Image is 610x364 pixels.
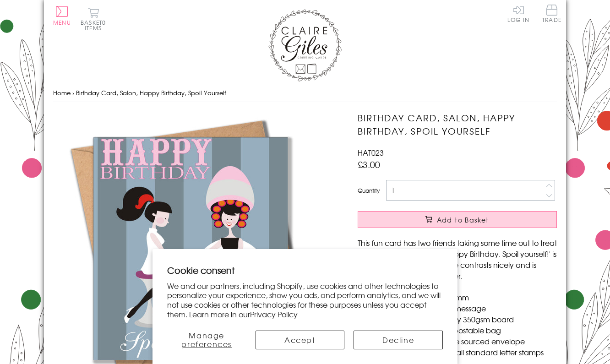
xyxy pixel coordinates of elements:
[358,186,380,195] label: Quantity
[358,211,557,228] button: Add to Basket
[358,158,380,171] span: £3.00
[76,88,226,97] span: Birthday Card, Salon, Happy Birthday, Spoil Yourself
[367,325,557,336] li: Comes wrapped in Compostable bag
[53,6,71,25] button: Menu
[167,281,443,319] p: We and our partners, including Shopify, use cookies and other technologies to personalize your ex...
[268,9,342,81] img: Claire Giles Greetings Cards
[367,347,557,358] li: Can be sent with Royal Mail standard letter stamps
[81,7,106,31] button: Basket0 items
[358,147,384,158] span: HAT023
[167,331,246,349] button: Manage preferences
[367,303,557,314] li: Blank inside for your own message
[256,331,345,349] button: Accept
[367,292,557,303] li: Dimensions: 160mm x 120mm
[85,18,106,32] span: 0 items
[72,88,74,97] span: ›
[250,309,298,320] a: Privacy Policy
[367,314,557,325] li: Printed in the U.K on quality 350gsm board
[167,264,443,277] h2: Cookie consent
[53,18,71,27] span: Menu
[542,5,561,24] a: Trade
[542,5,561,22] span: Trade
[437,215,489,224] span: Add to Basket
[358,111,557,138] h1: Birthday Card, Salon, Happy Birthday, Spoil Yourself
[358,237,557,281] p: This fun card has two friends taking some time out to treat themselves at the salon. 'Happy Birth...
[181,330,232,349] span: Manage preferences
[367,336,557,347] li: With matching sustainable sourced envelope
[507,5,529,22] a: Log In
[53,88,71,97] a: Home
[354,331,443,349] button: Decline
[53,84,557,103] nav: breadcrumbs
